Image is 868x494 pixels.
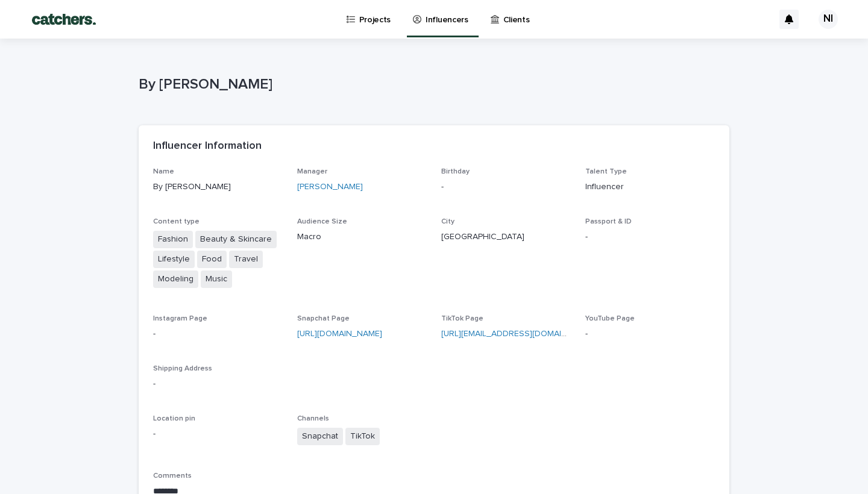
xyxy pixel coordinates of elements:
p: - [585,328,715,340]
span: Location pin [153,415,195,422]
span: Birthday [441,168,470,175]
p: - [153,328,283,340]
span: Modeling [153,270,198,288]
span: Audience Size [297,218,347,225]
span: Snapchat Page [297,315,350,322]
span: Instagram Page [153,315,207,322]
img: BTdGiKtkTjWbRbtFPD8W [24,7,104,31]
span: Talent Type [585,168,627,175]
p: Influencer [585,181,715,193]
span: Shipping Address [153,365,212,372]
span: Manager [297,168,327,175]
span: Passport & ID [585,218,632,225]
p: - [441,181,571,193]
div: NI [819,10,838,29]
p: - [153,428,283,440]
a: [URL][EMAIL_ADDRESS][DOMAIN_NAME][DOMAIN_NAME] [441,330,662,338]
p: - [585,231,715,243]
span: Fashion [153,231,193,248]
span: Food [197,251,227,268]
span: TikTok Page [441,315,483,322]
a: [PERSON_NAME] [297,181,363,193]
span: Music [201,270,232,288]
span: City [441,218,454,225]
span: Channels [297,415,329,422]
span: Comments [153,472,192,480]
span: YouTube Page [585,315,635,322]
p: - [153,378,715,390]
h2: Influencer Information [153,140,262,153]
p: By [PERSON_NAME] [139,76,725,93]
p: [GEOGRAPHIC_DATA] [441,231,571,243]
span: Content type [153,218,200,225]
span: Name [153,168,174,175]
p: Macro [297,231,427,243]
span: Lifestyle [153,251,195,268]
a: [URL][DOMAIN_NAME] [297,330,382,338]
span: Travel [229,251,263,268]
p: By [PERSON_NAME] [153,181,283,193]
span: Beauty & Skincare [195,231,277,248]
span: Snapchat [297,428,343,445]
span: TikTok [345,428,380,445]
